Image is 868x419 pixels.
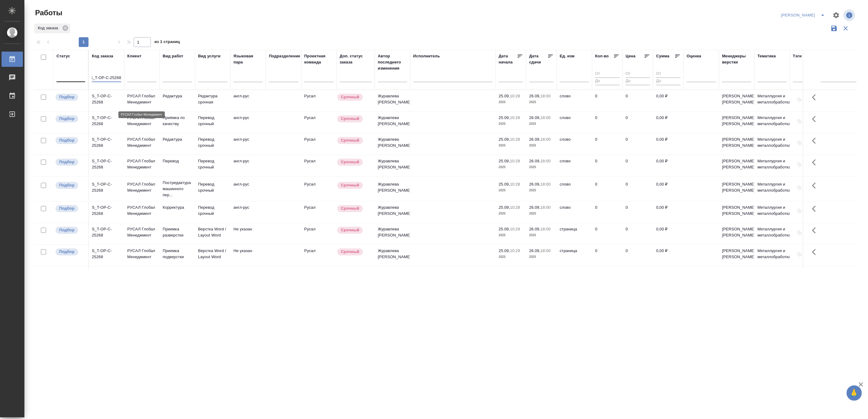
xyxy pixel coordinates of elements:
td: 0 [592,133,623,155]
p: [PERSON_NAME] [PERSON_NAME] [722,158,751,170]
td: 0 [623,266,653,288]
td: слово [557,90,592,111]
td: 0 [623,201,653,223]
p: Перевод срочный [198,115,227,127]
p: Подбор [59,116,74,122]
td: англ-рус [230,90,266,111]
td: 0 [592,112,623,133]
p: Срочный [341,249,359,255]
p: 10:29 [510,227,520,231]
p: РУСАЛ Глобал Менеджмент [127,93,157,105]
button: Здесь прячутся важные кнопки [808,245,823,259]
td: англ-рус [230,155,266,176]
td: 0,00 ₽ [653,155,684,176]
td: 0,00 ₽ [653,201,684,223]
td: 0,00 ₽ [653,112,684,133]
td: англ-рус [230,112,266,133]
div: Языковая пара [233,53,263,65]
p: Редактура [163,136,192,143]
input: От [626,70,650,78]
td: Журавлева [PERSON_NAME] [375,112,410,133]
td: Русал [301,245,337,266]
button: Добавить тэги [793,181,806,195]
td: 0,00 ₽ [653,245,684,266]
p: [PERSON_NAME] [PERSON_NAME] [722,115,751,127]
td: Журавлева [PERSON_NAME] [375,245,410,266]
p: 10:29 [510,248,520,253]
div: Можно подбирать исполнителей [55,181,85,190]
p: РУСАЛ Глобал Менеджмент [127,158,157,170]
button: 🙏 [847,385,862,401]
p: РУСАЛ Глобал Менеджмент [127,136,157,149]
p: 18:00 [541,115,551,120]
div: split button [779,10,829,20]
p: Металлургия и металлобработка [758,248,787,260]
td: Русал [301,112,337,133]
span: Работы [34,8,62,18]
td: слово [557,155,592,176]
span: из 1 страниц [154,38,180,47]
p: Срочный [341,94,359,100]
p: 26.09, [529,227,541,231]
button: Добавить тэги [793,93,806,107]
input: До [656,78,681,85]
p: 25.09, [499,205,510,210]
td: Журавлева [PERSON_NAME] [375,201,410,223]
div: Дата начала [499,53,517,65]
p: [PERSON_NAME] [PERSON_NAME] [722,226,751,238]
p: Редактура срочная [198,93,227,105]
p: 26.09, [529,205,541,210]
p: 18:00 [541,248,551,253]
p: Срочный [341,182,359,188]
div: Менеджеры верстки [722,53,751,65]
p: 2025 [499,187,523,193]
p: РУСАЛ Глобал Менеджмент [127,181,157,193]
td: 0,00 ₽ [653,90,684,111]
p: 2025 [499,232,523,238]
td: 0 [592,178,623,200]
td: 0 [623,223,653,244]
p: 25.09, [499,115,510,120]
p: [PERSON_NAME] [PERSON_NAME] [722,93,751,105]
div: Проектная команда [304,53,334,65]
div: S_T-OP-C-25268 [92,115,121,127]
td: страница [557,266,592,288]
div: Кол-во [595,53,609,59]
div: Исполнитель [413,53,440,59]
p: Срочный [341,205,359,211]
p: 18:00 [541,94,551,98]
p: Приёмка по качеству [163,115,192,127]
p: РУСАЛ Глобал Менеджмент [127,115,157,127]
p: Подбор [59,249,74,255]
div: Оценка [687,53,701,59]
div: Ед. изм [560,53,575,59]
div: Можно подбирать исполнителей [55,248,85,256]
td: 0 [623,178,653,200]
input: До [595,78,620,85]
td: Журавлева [PERSON_NAME] [375,223,410,244]
p: РУСАЛ Глобал Менеджмент [127,226,157,238]
td: Русал [301,223,337,244]
p: 10:28 [510,205,520,210]
div: Цена [626,53,636,59]
td: 0 [623,112,653,133]
p: Перевод срочный [198,136,227,149]
div: S_T-OP-C-25268 [92,158,121,170]
p: 2025 [529,187,554,193]
button: Добавить тэги [793,248,806,261]
p: Постредактура машинного пер... [163,180,192,198]
td: страница [557,223,592,244]
button: Здесь прячутся важные кнопки [808,112,823,126]
td: 0,00 ₽ [653,266,684,288]
div: S_T-OP-C-25268 [92,93,121,105]
td: англ-рус [230,133,266,155]
button: Добавить тэги [793,115,806,128]
td: 0 [592,201,623,223]
td: 0,00 ₽ [653,178,684,200]
td: Журавлева [PERSON_NAME] [375,155,410,176]
button: Здесь прячутся важные кнопки [808,90,823,105]
button: Здесь прячутся важные кнопки [808,155,823,170]
td: слово [557,112,592,133]
div: Можно подбирать исполнителей [55,136,85,145]
p: Редактура [163,93,192,99]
